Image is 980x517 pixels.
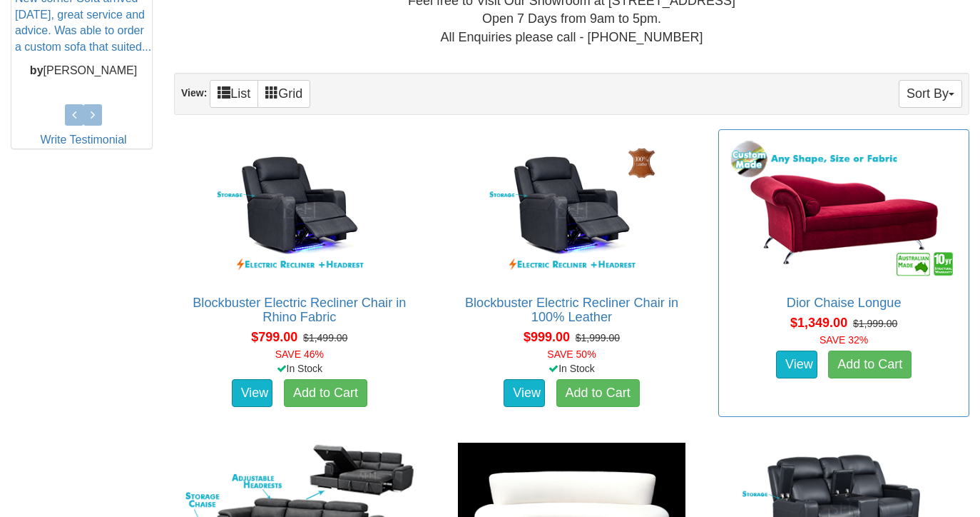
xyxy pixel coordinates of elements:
[576,332,620,343] del: $1,999.00
[232,379,273,408] a: View
[787,296,902,310] a: Dior Chaise Longue
[210,80,258,108] a: List
[828,351,912,379] a: Add to Cart
[899,80,962,108] button: Sort By
[30,65,44,77] b: by
[15,64,152,80] p: [PERSON_NAME]
[454,137,690,281] img: Blockbuster Electric Recliner Chair in 100% Leather
[181,87,207,99] strong: View:
[504,379,545,408] a: View
[524,330,570,344] span: $999.00
[182,137,417,281] img: Blockbuster Electric Recliner Chair in Rhino Fabric
[251,330,297,344] span: $799.00
[820,334,868,346] font: SAVE 32%
[776,351,817,379] a: View
[257,80,310,108] a: Grid
[853,318,897,329] del: $1,999.00
[171,361,428,376] div: In Stock
[444,361,700,376] div: In Stock
[547,348,596,360] font: SAVE 50%
[284,379,367,408] a: Add to Cart
[726,137,961,281] img: Dior Chaise Longue
[193,296,406,324] a: Blockbuster Electric Recliner Chair in Rhino Fabric
[275,348,324,360] font: SAVE 46%
[556,379,640,408] a: Add to Cart
[465,296,678,324] a: Blockbuster Electric Recliner Chair in 100% Leather
[790,316,847,330] span: $1,349.00
[40,134,126,146] a: Write Testimonial
[303,332,347,343] del: $1,499.00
